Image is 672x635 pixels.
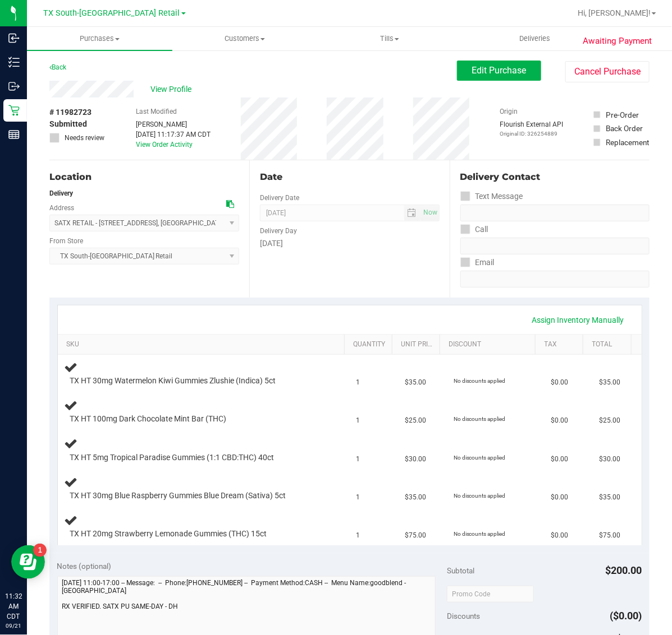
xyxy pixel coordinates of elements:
span: $75.00 [600,530,621,541]
label: From Store [49,236,83,246]
a: Unit Price [401,340,436,349]
span: No discounts applied [454,455,506,461]
inline-svg: Inventory [8,57,20,68]
iframe: Resource center [11,545,45,579]
div: [PERSON_NAME] [136,119,211,129]
div: Copy address to clipboard [226,198,234,210]
button: Edit Purchase [457,61,541,81]
span: View Profile [150,84,195,95]
span: 1 [356,530,360,541]
span: Subtotal [447,566,474,575]
span: TX HT 100mg Dark Chocolate Mint Bar (THC) [70,414,227,424]
a: Assign Inventory Manually [525,310,632,330]
input: Format: (999) 999-9999 [460,238,650,254]
div: Replacement [606,137,649,148]
span: $0.00 [551,492,568,503]
div: Date [260,170,439,184]
span: $35.00 [600,377,621,388]
span: $25.00 [405,415,426,426]
span: TX HT 30mg Blue Raspberry Gummies Blue Dream (Sativa) 5ct [70,490,286,501]
span: $0.00 [551,530,568,541]
label: Delivery Day [260,226,297,236]
span: $30.00 [405,454,426,465]
a: Customers [172,27,318,50]
p: 09/21 [5,622,22,630]
a: Back [49,63,66,71]
span: $75.00 [405,530,426,541]
a: Tax [545,340,579,349]
a: View Order Activity [136,141,193,149]
span: $35.00 [405,377,426,388]
a: Total [592,340,627,349]
span: Edit Purchase [472,65,527,76]
span: No discounts applied [454,531,506,537]
span: ($0.00) [610,610,642,622]
inline-svg: Retail [8,105,20,116]
span: $200.00 [606,564,642,576]
div: Delivery Contact [460,170,650,184]
div: [DATE] 11:17:37 AM CDT [136,129,211,140]
span: No discounts applied [454,378,506,384]
span: Awaiting Payment [583,35,652,48]
span: $25.00 [600,415,621,426]
span: TX HT 5mg Tropical Paradise Gummies (1:1 CBD:THC) 40ct [70,452,275,463]
span: Hi, [PERSON_NAME]! [578,8,651,17]
p: Original ID: 326254889 [500,129,563,138]
span: $30.00 [600,454,621,465]
inline-svg: Reports [8,129,20,140]
span: No discounts applied [454,416,506,422]
a: Deliveries [463,27,608,50]
span: $35.00 [600,492,621,503]
p: 11:32 AM CDT [5,591,22,622]
label: Delivery Date [260,193,299,203]
span: $0.00 [551,454,568,465]
span: $35.00 [405,492,426,503]
span: Needs review [65,133,104,143]
span: Submitted [49,118,87,130]
label: Address [49,203,74,213]
span: Customers [173,34,317,44]
span: No discounts applied [454,493,506,499]
strong: Delivery [49,189,73,197]
span: Tills [318,34,462,44]
button: Cancel Purchase [565,61,650,82]
a: Quantity [353,340,387,349]
iframe: Resource center unread badge [33,544,47,557]
label: Text Message [460,188,523,205]
a: Purchases [27,27,172,50]
span: 1 [356,415,360,426]
span: TX South-[GEOGRAPHIC_DATA] Retail [44,8,180,18]
span: # 11982723 [49,106,92,118]
div: Flourish External API [500,119,563,138]
a: Discount [449,340,532,349]
div: [DATE] [260,238,439,249]
div: Back Order [606,123,643,134]
inline-svg: Inbound [8,33,20,44]
a: Tills [317,27,463,50]
label: Last Modified [136,106,177,117]
span: Discounts [447,606,480,626]
span: 1 [356,492,360,503]
span: Deliveries [504,34,565,44]
a: SKU [66,340,340,349]
div: Location [49,170,239,184]
span: TX HT 30mg Watermelon Kiwi Gummies Zlushie (Indica) 5ct [70,376,276,386]
input: Promo Code [447,586,534,602]
input: Format: (999) 999-9999 [460,205,650,221]
inline-svg: Outbound [8,81,20,92]
span: TX HT 20mg Strawberry Lemonade Gummies (THC) 15ct [70,529,267,539]
span: $0.00 [551,377,568,388]
label: Origin [500,106,518,117]
label: Call [460,221,488,238]
span: Notes (optional) [57,562,112,571]
span: Purchases [27,34,172,44]
label: Email [460,254,495,271]
div: Pre-Order [606,109,639,120]
span: 1 [356,377,360,388]
span: 1 [356,454,360,465]
span: $0.00 [551,415,568,426]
